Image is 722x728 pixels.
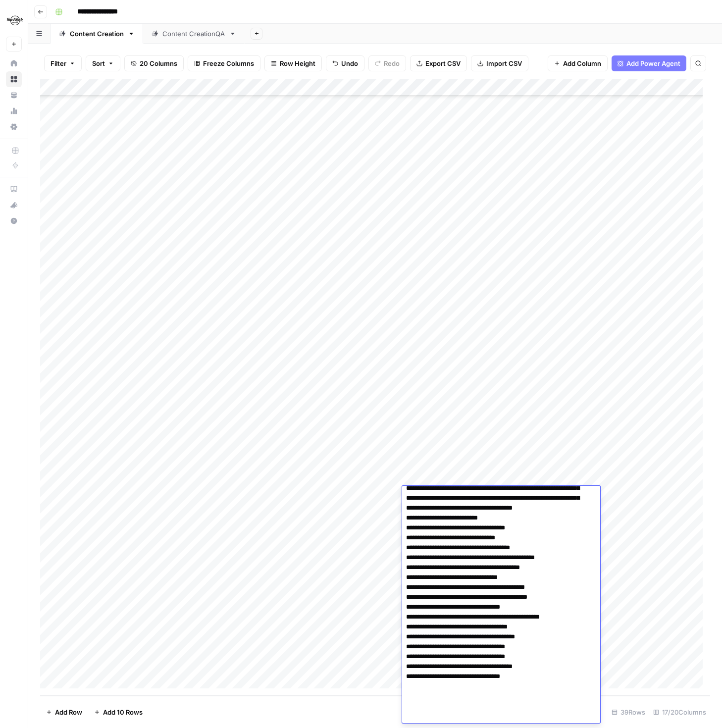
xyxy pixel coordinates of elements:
[6,103,22,119] a: Usage
[70,29,124,39] div: Content Creation
[471,55,528,71] button: Import CSV
[626,58,680,68] span: Add Power Agent
[410,55,467,71] button: Export CSV
[6,71,22,87] a: Browse
[40,704,88,720] button: Add Row
[326,55,364,71] button: Undo
[264,55,322,71] button: Row Height
[280,58,315,68] span: Row Height
[92,58,105,68] span: Sort
[548,55,608,71] button: Add Column
[608,704,649,720] div: 39 Rows
[88,704,149,720] button: Add 10 Rows
[51,58,66,68] span: Filter
[203,58,254,68] span: Freeze Columns
[143,24,245,44] a: Content CreationQA
[6,198,21,212] div: What's new?
[140,58,177,68] span: 20 Columns
[6,8,22,33] button: Workspace: Hard Rock Digital
[425,58,461,68] span: Export CSV
[6,55,22,71] a: Home
[51,24,143,44] a: Content Creation
[188,55,260,71] button: Freeze Columns
[162,29,225,39] div: Content CreationQA
[124,55,184,71] button: 20 Columns
[86,55,120,71] button: Sort
[6,11,24,29] img: Hard Rock Digital Logo
[341,58,358,68] span: Undo
[368,55,406,71] button: Redo
[6,119,22,135] a: Settings
[6,181,22,197] a: AirOps Academy
[563,58,601,68] span: Add Column
[6,213,22,229] button: Help + Support
[6,197,22,213] button: What's new?
[612,55,686,71] button: Add Power Agent
[103,707,143,717] span: Add 10 Rows
[649,704,710,720] div: 17/20 Columns
[44,55,82,71] button: Filter
[384,58,400,68] span: Redo
[55,707,82,717] span: Add Row
[6,87,22,103] a: Your Data
[486,58,522,68] span: Import CSV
